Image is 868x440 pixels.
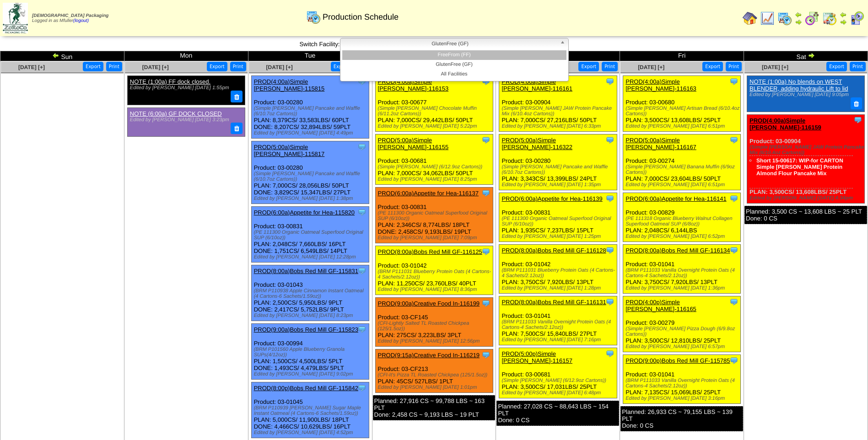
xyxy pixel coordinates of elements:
[499,245,617,294] div: Product: 03-01042 PLAN: 3,750CS / 7,920LBS / 13PLT
[501,350,572,364] a: PROD(5:00p)Simple [PERSON_NAME]-116157
[254,347,369,358] div: (BRM P101560 Apple Blueberry Granola SUPs(4/12oz))
[625,396,740,401] div: Edited by [PERSON_NAME] [DATE] 3:16pm
[231,123,243,134] button: Delete Note
[378,385,493,390] div: Edited by [PERSON_NAME] [DATE] 1:01pm
[254,196,369,201] div: Edited by [PERSON_NAME] [DATE] 1:38pm
[378,338,493,344] div: Edited by [PERSON_NAME] [DATE] 12:56pm
[620,406,743,431] div: Planned: 26,933 CS ~ 79,155 LBS ~ 139 PLT Done: 0 CS
[625,299,696,312] a: PROD(4:00p)Simple [PERSON_NAME]-116165
[481,247,491,256] img: Tooltip
[822,11,837,26] img: calendarinout.gif
[501,106,616,117] div: (Simple [PERSON_NAME] JAW Protein Pancake Mix (6/10.4oz Cartons))
[378,300,480,307] a: PROD(9:00a)Creative Food In-116199
[32,13,108,18] span: [DEMOGRAPHIC_DATA] Packaging
[266,64,293,70] span: [DATE] [+]
[605,135,615,145] img: Tooltip
[73,18,89,23] a: (logout)
[251,382,369,438] div: Product: 03-01045 PLAN: 5,000CS / 11,900LBS / 18PLT DONE: 4,466CS / 10,629LBS / 16PLT
[375,134,493,185] div: Product: 03-00681 PLAN: 7,000CS / 34,062LBS / 50PLT
[130,110,222,117] a: NOTE (6:00a) GF DOCK CLOSED
[625,326,740,337] div: (Simple [PERSON_NAME] Pizza Dough (6/9.8oz Cartons))
[331,62,351,71] button: Export
[749,145,864,156] div: (Simple [PERSON_NAME] JAW Protein Pancake Mix (6/10.4oz Cartons))
[851,97,863,109] button: Delete Note
[106,62,122,71] button: Print
[501,195,602,202] a: PROD(6:00a)Appetite for Hea-116139
[623,355,741,404] div: Product: 03-01041 PLAN: 7,135CS / 15,069LBS / 25PLT
[729,297,739,306] img: Tooltip
[378,123,493,129] div: Edited by [PERSON_NAME] [DATE] 5:22pm
[729,77,739,86] img: Tooltip
[749,195,864,201] div: Edited by [PERSON_NAME] [DATE] 4:34pm
[749,117,821,131] a: PROD(4:00a)Simple [PERSON_NAME]-116159
[481,299,491,308] img: Tooltip
[501,319,616,330] div: (BRM P111033 Vanilla Overnight Protein Oats (4 Cartons-4 Sachets/2.12oz))
[623,134,741,190] div: Product: 03-00274 PLAN: 7,000CS / 23,604LBS / 50PLT
[357,266,367,275] img: Tooltip
[729,356,739,365] img: Tooltip
[625,357,730,364] a: PROD(9:00p)Bobs Red Mill GF-115785
[625,78,696,92] a: PROD(4:00a)Simple [PERSON_NAME]-116163
[623,245,741,294] div: Product: 03-01041 PLAN: 3,750CS / 7,920LBS / 13PLT
[52,52,59,59] img: arrowleft.gif
[501,234,616,239] div: Edited by [PERSON_NAME] [DATE] 1:25pm
[378,177,493,182] div: Edited by [PERSON_NAME] [DATE] 8:25pm
[743,11,757,26] img: home.gif
[756,157,843,177] a: Short 15-00617: WIP-for CARTON Simple [PERSON_NAME] Protein Almond Flour Pancake Mix
[254,313,369,318] div: Edited by [PERSON_NAME] [DATE] 8:23pm
[744,51,868,61] td: Sat
[342,70,566,79] li: All Facilities
[729,194,739,203] img: Tooltip
[254,78,325,92] a: PROD(4:00a)Simple [PERSON_NAME]-115815
[501,268,616,279] div: (BRM P111031 Blueberry Protein Oats (4 Cartons-4 Sachets/2.12oz))
[254,144,325,157] a: PROD(5:00a)Simple [PERSON_NAME]-115817
[762,64,788,70] a: [DATE] [+]
[83,62,103,71] button: Export
[501,123,616,129] div: Edited by [PERSON_NAME] [DATE] 6:33pm
[496,401,619,426] div: Planned: 27,028 CS ~ 88,643 LBS ~ 154 PLT Done: 0 CS
[605,77,615,86] img: Tooltip
[254,230,369,241] div: (PE 111300 Organic Oatmeal Superfood Original SUP (6/10oz))
[254,326,358,333] a: PROD(9:00a)Bobs Red Mill GF-115823
[850,11,864,26] img: calendarcustomer.gif
[375,188,493,243] div: Product: 03-00831 PLAN: 2,346CS / 8,774LBS / 18PLT DONE: 2,458CS / 9,193LBS / 19PLT
[344,38,556,49] span: GlutenFree (GF)
[501,378,616,383] div: (Simple [PERSON_NAME] (6/12.9oz Cartons))
[254,130,369,136] div: Edited by [PERSON_NAME] [DATE] 4:49pm
[605,349,615,358] img: Tooltip
[130,117,240,123] div: Edited by [PERSON_NAME] [DATE] 3:23pm
[254,171,369,182] div: (Simple [PERSON_NAME] Pancake and Waffle (6/10.7oz Cartons))
[499,193,617,242] div: Product: 03-00831 PLAN: 1,935CS / 7,237LBS / 15PLT
[625,268,740,279] div: (BRM P111033 Vanilla Overnight Protein Oats (4 Cartons-4 Sachets/2.12oz))
[625,106,740,117] div: (Simple [PERSON_NAME] Artisan Bread (6/10.4oz Cartons))
[251,76,369,139] div: Product: 03-00280 PLAN: 8,379CS / 33,583LBS / 60PLT DONE: 8,207CS / 32,894LBS / 59PLT
[254,106,369,117] div: (Simple [PERSON_NAME] Pancake and Waffle (6/10.7oz Cartons))
[729,135,739,145] img: Tooltip
[625,137,696,150] a: PROD(5:00a)Simple [PERSON_NAME]-116167
[726,62,742,71] button: Print
[850,62,866,71] button: Print
[357,142,367,151] img: Tooltip
[625,234,740,239] div: Edited by [PERSON_NAME] [DATE] 6:52pm
[130,78,210,85] a: NOTE (1:00a) FF dock closed.
[32,13,108,23] span: Logged in as Mfuller
[501,285,616,291] div: Edited by [PERSON_NAME] [DATE] 1:28pm
[481,350,491,360] img: Tooltip
[729,246,739,255] img: Tooltip
[375,298,493,347] div: Product: 03-CF145 PLAN: 275CS / 3,223LBS / 3PLT
[605,194,615,203] img: Tooltip
[130,85,240,91] div: Edited by [PERSON_NAME] [DATE] 1:55pm
[578,62,599,71] button: Export
[378,321,493,332] div: (CFI-Lightly Salted TL Roasted Chickpea (125/1.5oz))
[323,12,399,22] span: Production Schedule
[805,11,819,26] img: calendarblend.gif
[378,106,493,117] div: (Simple [PERSON_NAME] Chocolate Muffin (6/11.2oz Cartons))
[747,114,865,203] div: Product: 03-00904 PLAN: 3,500CS / 13,608LBS / 25PLT
[142,64,169,70] a: [DATE] [+]
[231,91,243,102] button: Delete Note
[501,299,606,306] a: PROD(8:00a)Bobs Red Mill GF-116131
[777,11,792,26] img: calendarprod.gif
[378,352,480,359] a: PROD(9:15a)Creative Food In-116219
[254,405,369,416] div: (BRM P110939 [PERSON_NAME] Sugar Maple Instant Oatmeal (4 Cartons-6 Sachets/1.59oz))
[795,11,802,18] img: arrowleft.gif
